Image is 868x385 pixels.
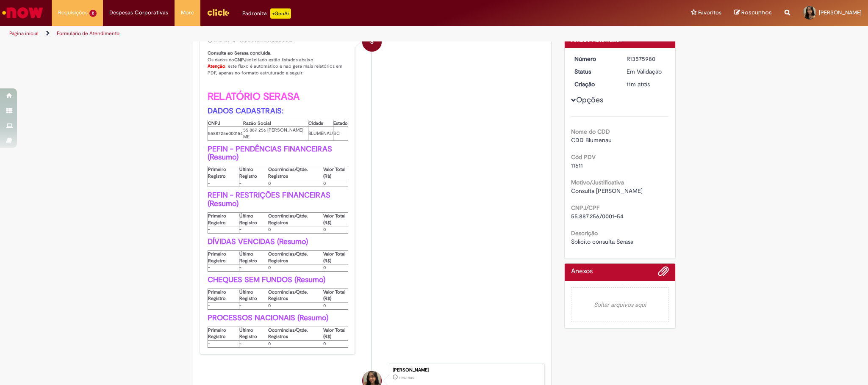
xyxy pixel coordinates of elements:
th: Ocorrências/Qtde. Registros [268,166,323,180]
b: CHEQUES SEM FUNDOS (Resumo) [208,275,325,285]
th: Valor Total (R$) [323,212,348,226]
th: Valor Total (R$) [323,289,348,302]
td: 0 [323,302,348,310]
h2: Anexos [571,268,593,275]
span: Solicito consulta Serasa [571,238,633,245]
span: 11m atrás [399,375,414,380]
span: [PERSON_NAME] [819,9,862,16]
th: Primeiro Registro [208,166,239,180]
img: ServiceNow [1,4,44,21]
th: Último Registro [239,289,268,302]
td: - [239,264,268,272]
td: BLUMENAU [308,127,333,140]
button: Adicionar anexos [658,266,669,281]
span: 11m atrás [627,80,650,88]
img: click_logo_yellow_360x200.png [207,6,230,19]
th: Razão Social [243,120,308,127]
span: Despesas Corporativas [109,8,168,17]
time: 29/09/2025 11:05:06 [627,80,650,88]
th: Primeiro Registro [208,327,239,340]
dt: Criação [568,80,620,88]
td: 0 [268,302,323,310]
div: Padroniza [242,8,291,19]
th: Ocorrências/Qtde. Registros [268,289,323,302]
span: Favoritos [698,8,721,17]
td: - [239,180,268,187]
b: DÍVIDAS VENCIDAS (Resumo) [208,237,308,247]
b: Cód PDV [571,153,596,161]
dt: Status [568,67,620,76]
b: Nome do CDD [571,128,610,135]
p: +GenAi [270,8,291,19]
th: Valor Total (R$) [323,327,348,340]
td: - [208,180,239,187]
span: More [181,8,194,17]
b: PEFIN - PENDÊNCIAS FINANCEIRAS (Resumo) [208,144,334,162]
td: SC [333,127,348,140]
em: Soltar arquivos aqui [571,287,669,322]
td: 55887256000154 [208,127,243,140]
span: 2 [89,10,97,17]
th: Ocorrências/Qtde. Registros [268,250,323,264]
th: Estado [333,120,348,127]
span: 11m atrás [214,38,229,44]
b: Descrição [571,229,598,237]
td: 0 [268,341,323,348]
th: Ocorrências/Qtde. Registros [268,212,323,226]
td: - [239,341,268,348]
div: System [362,32,382,52]
ul: Trilhas de página [6,26,572,41]
span: CDD Blumenau [571,136,612,144]
a: Página inicial [9,30,39,37]
font: Atenção [208,63,225,69]
a: Rascunhos [734,9,772,17]
td: - [208,264,239,272]
span: Rascunhos [741,8,772,16]
b: DADOS CADASTRAIS: [208,106,283,116]
div: Em Validação [627,67,666,76]
th: Último Registro [239,250,268,264]
b: Consulta ao Serasa concluída. [208,50,272,56]
td: 0 [323,180,348,187]
th: Primeiro Registro [208,289,239,302]
span: 11611 [571,162,583,169]
td: - [208,302,239,310]
time: 29/09/2025 11:05:06 [399,375,414,380]
td: 0 [323,264,348,272]
th: Último Registro [239,327,268,340]
th: Primeiro Registro [208,212,239,226]
div: 29/09/2025 11:05:06 [627,80,666,88]
span: Requisições [58,8,88,17]
th: Valor Total (R$) [323,166,348,180]
a: Formulário de Atendimento [57,30,119,37]
td: 0 [268,226,323,234]
th: Último Registro [239,166,268,180]
td: 0 [323,341,348,348]
b: CNPJ/CPF [571,204,599,212]
time: 29/09/2025 11:05:11 [214,38,229,44]
td: - [239,226,268,234]
div: [PERSON_NAME] [393,368,540,373]
th: Ocorrências/Qtde. Registros [268,327,323,340]
td: 0 [323,226,348,234]
th: Cidade [308,120,333,127]
td: - [208,341,239,348]
td: - [239,302,268,310]
td: - [208,226,239,234]
span: 55.887.256/0001-54 [571,212,624,220]
p: Os dados do solicitado estão listados abaixo. : este fluxo é automático e não gera mais relatório... [208,50,349,348]
b: RELATÓRIO SERASA [208,90,300,103]
th: Último Registro [239,212,268,226]
b: CNPJ [234,57,247,63]
td: 0 [268,180,323,187]
b: REFIN - RESTRIÇÕES FINANCEIRAS (Resumo) [208,190,333,209]
td: 55 887 256 [PERSON_NAME] ME [243,127,308,140]
th: CNPJ [208,120,243,127]
b: PROCESSOS NACIONAIS (Resumo) [208,313,328,323]
span: S [370,32,374,52]
dt: Número [568,55,620,63]
th: Primeiro Registro [208,250,239,264]
td: 0 [268,264,323,272]
th: Valor Total (R$) [323,250,348,264]
span: Consulta [PERSON_NAME] [571,187,643,195]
